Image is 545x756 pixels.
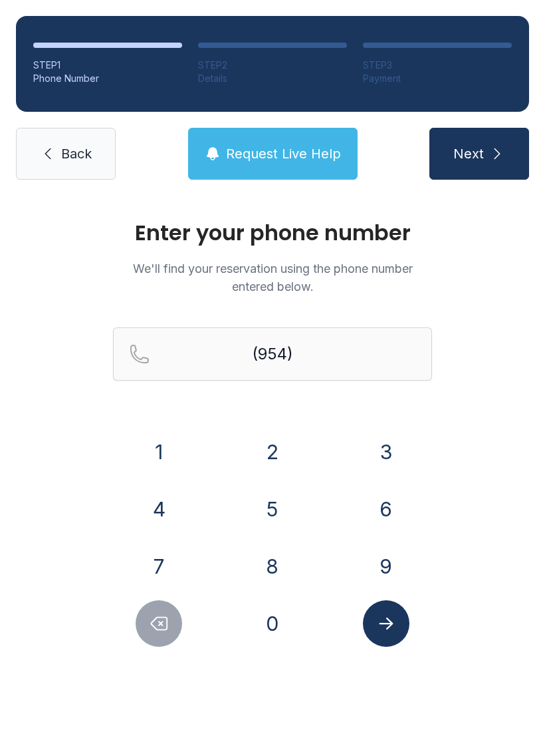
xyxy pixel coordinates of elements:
p: We'll find your reservation using the phone number entered below. [113,260,432,295]
button: 4 [136,486,182,532]
div: STEP 2 [198,59,347,72]
button: 9 [363,543,409,590]
span: Next [453,144,484,163]
button: 2 [249,429,296,475]
h1: Enter your phone number [113,222,432,244]
button: 5 [249,486,296,532]
button: 0 [249,600,296,647]
button: 6 [363,486,409,532]
button: 1 [136,429,182,475]
span: Request Live Help [226,144,341,163]
button: Delete number [136,600,182,647]
button: 7 [136,543,182,590]
div: STEP 1 [33,59,182,72]
div: Phone Number [33,72,182,85]
button: 3 [363,429,409,475]
span: Back [61,144,92,163]
button: 8 [249,543,296,590]
div: Details [198,72,347,85]
div: Payment [363,72,512,85]
button: Submit lookup form [363,600,409,647]
div: STEP 3 [363,59,512,72]
input: Reservation phone number [113,327,432,381]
